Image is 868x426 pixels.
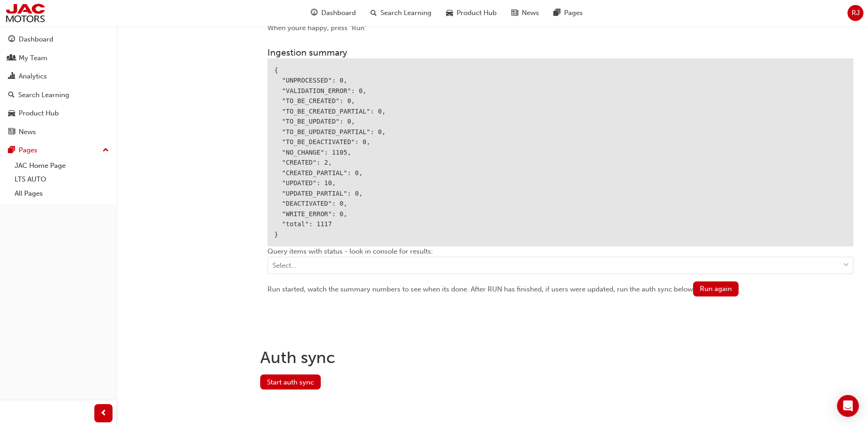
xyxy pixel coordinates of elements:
a: guage-iconDashboard [303,4,363,22]
div: Pages [19,145,37,156]
a: Search Learning [4,87,113,104]
button: Pages [4,142,113,159]
a: All Pages [11,187,113,201]
a: LTS AUTO [11,172,113,187]
span: Dashboard [321,8,356,18]
span: car-icon [446,7,453,19]
div: Run started, watch the summary numbers to see when its done. After RUN has finished, if users wer... [267,281,853,296]
div: Analytics [19,71,47,82]
span: Search Learning [380,8,431,18]
a: Dashboard [4,31,113,48]
span: Pages [564,8,583,18]
img: jac-portal [5,3,46,23]
a: JAC Home Page [11,159,113,173]
a: News [4,124,113,140]
button: Run again [693,281,739,296]
span: search-icon [370,7,377,19]
div: News [19,127,36,137]
span: up-icon [103,145,109,156]
span: guage-icon [8,36,15,44]
span: pages-icon [8,146,15,155]
a: news-iconNews [504,4,546,22]
span: prev-icon [100,408,107,419]
span: pages-icon [554,7,560,19]
span: Product Hub [457,8,497,18]
span: News [522,8,539,18]
span: people-icon [8,54,15,62]
span: guage-icon [311,7,318,19]
a: car-iconProduct Hub [439,4,504,22]
span: down-icon [843,260,849,271]
span: RJ [852,8,860,18]
a: Product Hub [4,105,113,122]
span: news-icon [8,128,15,136]
a: pages-iconPages [546,4,590,22]
button: DashboardMy TeamAnalyticsSearch LearningProduct HubNews [4,29,113,142]
a: Analytics [4,68,113,85]
span: chart-icon [8,73,15,81]
div: Dashboard [19,34,53,45]
div: My Team [19,53,47,63]
div: Query items with status - look in console for results: [267,246,853,281]
a: search-iconSearch Learning [363,4,439,22]
button: Start auth sync [260,374,321,390]
h3: Ingestion summary [267,47,853,58]
div: Search Learning [18,90,69,100]
div: Select... [272,260,297,271]
button: RJ [847,5,863,21]
h1: Auth sync [260,348,861,368]
span: car-icon [8,109,15,118]
a: My Team [4,50,113,67]
span: news-icon [511,7,518,19]
div: { "UNPROCESSED": 0, "VALIDATION_ERROR": 0, "TO_BE_CREATED": 0, "TO_BE_CREATED_PARTIAL": 0, "TO_BE... [267,58,853,247]
div: Open Intercom Messenger [837,395,859,417]
span: search-icon [8,91,15,99]
div: Product Hub [19,108,59,119]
